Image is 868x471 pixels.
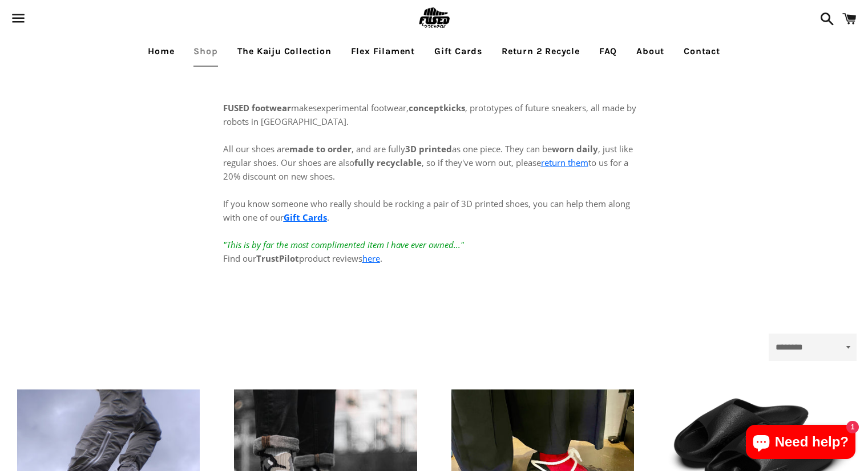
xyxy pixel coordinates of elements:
[742,425,859,462] inbox-online-store-chat: Shopify online store chat
[426,37,491,66] a: Gift Cards
[223,239,464,250] em: "This is by far the most complimented item I have ever owned..."
[354,157,422,168] strong: fully recyclable
[362,253,380,264] a: here
[675,37,729,66] a: Contact
[139,37,183,66] a: Home
[591,37,625,66] a: FAQ
[223,102,317,113] span: makes
[223,102,291,113] strong: FUSED footwear
[552,143,598,155] strong: worn daily
[256,253,299,264] strong: TrustPilot
[342,37,423,66] a: Flex Filament
[223,128,645,265] p: All our shoes are , and are fully as one piece. They can be , just like regular shoes. Our shoes ...
[409,102,465,113] strong: conceptkicks
[405,143,452,155] strong: 3D printed
[541,157,588,168] a: return them
[628,37,673,66] a: About
[229,37,340,66] a: The Kaiju Collection
[185,37,226,66] a: Shop
[493,37,588,66] a: Return 2 Recycle
[289,143,352,155] strong: made to order
[284,212,327,223] a: Gift Cards
[223,102,636,127] span: experimental footwear, , prototypes of future sneakers, all made by robots in [GEOGRAPHIC_DATA].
